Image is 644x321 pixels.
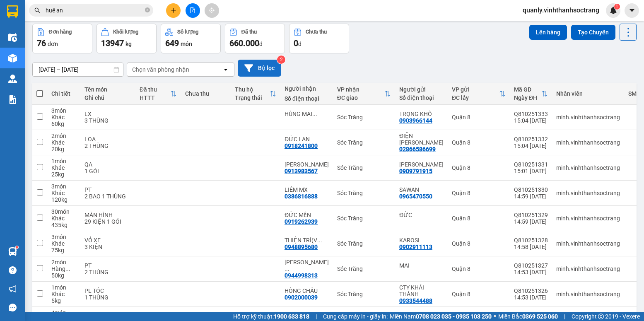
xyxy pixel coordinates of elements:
[448,83,510,105] th: Toggle SortBy
[452,86,499,93] div: VP gửi
[84,244,131,250] div: 3 KIỆN
[205,3,219,18] button: aim
[51,309,76,316] div: 4 món
[614,4,620,10] sup: 1
[235,94,270,101] div: Trạng thái
[274,313,309,320] strong: 1900 633 818
[452,190,506,196] div: Quận 8
[145,7,150,12] span: close-circle
[556,291,620,297] div: minh.vinhthanhsoctrang
[84,262,131,269] div: PT
[522,313,558,320] strong: 0369 525 060
[285,244,318,250] div: 0948895680
[564,312,565,321] span: |
[51,164,76,171] div: Khác
[140,86,170,93] div: Đã thu
[51,183,76,190] div: 3 món
[598,314,604,319] span: copyright
[84,193,131,200] div: 2 BAO 1 THÙNG
[514,262,548,269] div: Q810251327
[84,142,131,149] div: 2 THÙNG
[166,3,181,18] button: plus
[514,86,541,93] div: Mã GD
[514,294,548,301] div: 14:53 [DATE]
[222,66,229,73] svg: open
[289,24,349,53] button: Chưa thu0đ
[615,4,618,10] span: 1
[514,269,548,275] div: 14:53 [DATE]
[49,29,72,35] div: Đơn hàng
[285,193,318,200] div: 0386816888
[84,218,131,225] div: 29 KIỆN 1 GÓI
[9,304,17,311] span: message
[186,3,200,18] button: file-add
[84,111,131,117] div: LX
[51,272,76,279] div: 50 kg
[231,83,280,105] th: Toggle SortBy
[84,161,131,168] div: QA
[84,117,131,124] div: 3 THÙNG
[337,291,391,297] div: Sóc Trăng
[556,215,620,222] div: minh.vinhthanhsoctrang
[84,294,131,301] div: 1 THÙNG
[285,161,329,168] div: THẢO QUỲNH
[285,237,329,244] div: THIỆN TRÍ(VỎ XE)
[625,3,639,18] button: caret-down
[337,240,391,247] div: Sóc Trăng
[171,7,176,13] span: plus
[225,24,285,53] button: Đã thu660.000đ
[452,94,499,101] div: ĐC lấy
[285,265,289,272] span: ...
[84,136,131,142] div: LOA
[96,24,157,53] button: Khối lượng13947kg
[84,86,131,93] div: Tên món
[514,142,548,149] div: 15:04 [DATE]
[294,38,298,48] span: 0
[285,142,318,149] div: 0918241800
[16,246,18,249] sup: 1
[510,83,552,105] th: Toggle SortBy
[51,247,76,253] div: 75 kg
[51,297,76,304] div: 5 kg
[514,237,548,244] div: Q810251328
[51,259,76,265] div: 2 món
[399,244,432,250] div: 0902911113
[8,33,17,42] img: warehouse-icon
[514,161,548,168] div: Q810251331
[46,6,143,15] input: Tìm tên, số ĐT hoặc mã đơn
[514,117,548,124] div: 15:04 [DATE]
[556,265,620,272] div: minh.vinhthanhsoctrang
[399,133,444,146] div: ĐIỆN KHÔNG GIAN
[399,212,444,218] div: ĐỨC
[51,208,76,215] div: 30 món
[337,265,391,272] div: Sóc Trăng
[452,291,506,297] div: Quận 8
[452,265,506,272] div: Quận 8
[399,86,444,93] div: Người gửi
[337,215,391,222] div: Sóc Trăng
[84,237,131,244] div: VỎ XE
[452,215,506,222] div: Quận 8
[556,240,620,247] div: minh.vinhthanhsoctrang
[514,94,541,101] div: Ngày ĐH
[84,269,131,275] div: 2 THÙNG
[51,171,76,178] div: 25 kg
[285,85,329,92] div: Người nhận
[84,94,131,101] div: Ghi chú
[514,287,548,294] div: Q810251326
[556,114,620,121] div: minh.vinhthanhsoctrang
[185,90,227,97] div: Chưa thu
[514,193,548,200] div: 14:59 [DATE]
[8,247,17,256] img: warehouse-icon
[51,139,76,146] div: Khác
[51,291,76,297] div: Khác
[298,41,301,47] span: đ
[285,212,329,218] div: ĐỨC MẾN
[628,7,636,14] span: caret-down
[135,83,181,105] th: Toggle SortBy
[529,25,567,40] button: Lên hàng
[390,312,492,321] span: Miền Nam
[8,54,17,63] img: warehouse-icon
[165,38,179,48] span: 649
[181,41,192,47] span: món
